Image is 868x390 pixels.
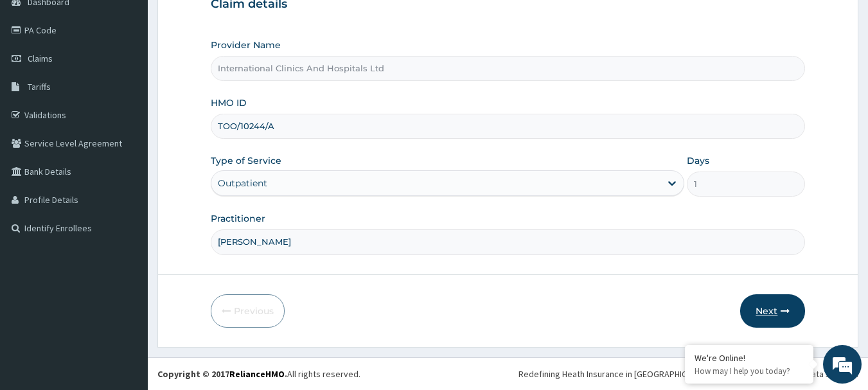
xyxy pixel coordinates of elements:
div: Redefining Heath Insurance in [GEOGRAPHIC_DATA] using Telemedicine and Data Science! [518,368,858,380]
div: Outpatient [218,177,267,190]
a: RelianceHMO [229,368,285,380]
button: Next [740,294,805,328]
span: Claims [28,53,53,64]
label: Practitioner [211,212,265,225]
label: HMO ID [211,96,247,109]
strong: Copyright © 2017 . [157,368,287,380]
footer: All rights reserved. [148,357,868,390]
div: We're Online! [695,352,804,364]
label: Days [687,154,709,167]
p: How may I help you today? [695,366,804,377]
span: Tariffs [28,81,51,93]
label: Provider Name [211,39,281,51]
label: Type of Service [211,154,281,167]
span: We're online! [75,114,177,244]
input: Enter HMO ID [211,114,806,139]
img: d_794563401_company_1708531726252_794563401 [24,64,52,96]
input: Enter Name [211,229,806,254]
div: Minimize live chat window [211,6,242,37]
button: Previous [211,294,285,328]
div: Chat with us now [67,72,216,89]
textarea: Type your message and hit 'Enter' [6,256,245,301]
